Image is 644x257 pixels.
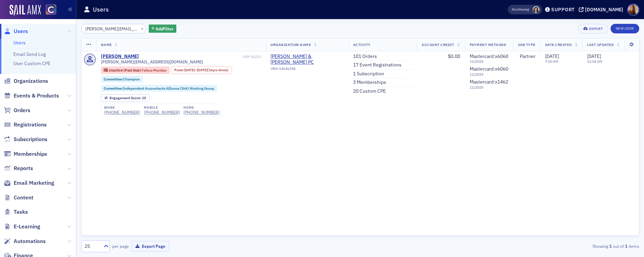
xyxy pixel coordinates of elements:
[197,67,207,72] span: [DATE]
[512,7,529,12] span: Viewing
[512,7,518,12] div: Also
[14,165,33,172] span: Reports
[448,53,460,59] span: $0.00
[587,59,602,64] time: 11:04 AM
[532,6,540,13] span: Stacy Svendsen
[624,243,629,249] strong: 1
[144,106,180,110] div: mobile
[545,53,559,59] span: [DATE]
[4,150,47,158] a: Memberships
[4,208,28,216] a: Tasks
[104,86,123,91] span: Committee :
[101,54,139,60] a: [PERSON_NAME]
[14,179,54,187] span: Email Marketing
[611,24,639,33] a: New User
[149,25,177,33] button: AddFilter
[4,223,40,230] a: E-Learning
[101,42,112,47] span: Name
[270,66,343,73] div: ORG-13636358
[101,94,149,102] div: Engagement Score: 28
[81,24,146,33] input: Search…
[587,53,601,59] span: [DATE]
[14,208,28,216] span: Tasks
[156,26,174,32] span: Add Filter
[422,42,454,47] span: Account Credit
[14,77,48,85] span: Organizations
[14,121,47,128] span: Registrations
[4,136,47,143] a: Subscriptions
[270,54,343,65] span: Tucker Bechtolt & DiPonio PC
[140,55,261,59] div: USR-16223
[4,165,33,172] a: Reports
[4,28,28,35] a: Users
[171,66,232,74] div: From: 2009-03-31 00:00:00
[142,68,167,73] span: Fellow Member
[270,42,311,47] span: Organization Name
[104,86,214,91] a: Committee:Independent Accountants Alliance (IAA) Working Group
[4,92,59,100] a: Events & Products
[579,7,626,12] button: [DOMAIN_NAME]
[101,66,170,74] div: Inactive (Past Due): Inactive (Past Due): Fellow Member
[13,51,46,57] a: Email Send Log
[14,107,30,114] span: Orders
[551,6,575,13] div: Support
[518,42,536,47] span: Job Type
[470,59,508,64] span: 11 / 2025
[174,68,185,72] span: From :
[41,4,56,16] a: View Homepage
[608,243,613,249] strong: 1
[470,42,506,47] span: Payment Methods
[14,150,47,158] span: Memberships
[353,54,377,60] a: 101 Orders
[587,42,614,47] span: Last Updated
[4,107,30,114] a: Orders
[101,85,218,92] div: Committee:
[470,66,508,72] span: Mastercard : x6060
[184,110,220,115] a: [PHONE_NUMBER]
[470,72,508,77] span: 11 / 2025
[10,5,41,16] img: SailAMX
[144,110,180,115] a: [PHONE_NUMBER]
[14,238,46,245] span: Automations
[14,28,28,35] span: Users
[4,121,47,128] a: Registrations
[353,42,371,47] span: Activity
[585,6,623,13] div: [DOMAIN_NAME]
[578,24,608,33] button: Export
[470,79,508,85] span: Mastercard : x1462
[131,241,169,252] button: Export Page
[470,85,508,90] span: 11 / 2025
[545,42,572,47] span: Date Created
[104,110,140,115] a: [PHONE_NUMBER]
[14,223,40,230] span: E-Learning
[4,194,33,201] a: Content
[109,68,142,73] span: Inactive (Past Due)
[589,27,603,31] div: Export
[104,106,140,110] div: work
[104,68,166,72] a: Inactive (Past Due) Fellow Member
[458,243,639,249] div: Showing out of items
[184,68,229,72] div: – (16yrs 4mos)
[14,92,59,100] span: Events & Products
[101,76,143,82] div: Committee:
[104,77,140,81] a: Committee:Champion
[104,77,123,81] span: Committee :
[101,59,203,64] span: [PERSON_NAME][EMAIL_ADDRESS][DOMAIN_NAME]
[14,194,33,201] span: Content
[112,243,129,249] label: per page
[4,238,46,245] a: Automations
[13,40,26,46] a: Users
[93,5,109,14] h1: Users
[139,25,145,31] button: ×
[46,4,56,15] img: SailAMX
[353,88,386,94] a: 20 Custom CPE
[4,179,54,187] a: Email Marketing
[353,62,401,68] a: 17 Event Registrations
[353,71,384,77] a: 1 Subscription
[14,136,47,143] span: Subscriptions
[13,60,50,66] a: User Custom CPE
[109,95,142,100] span: Engagement Score :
